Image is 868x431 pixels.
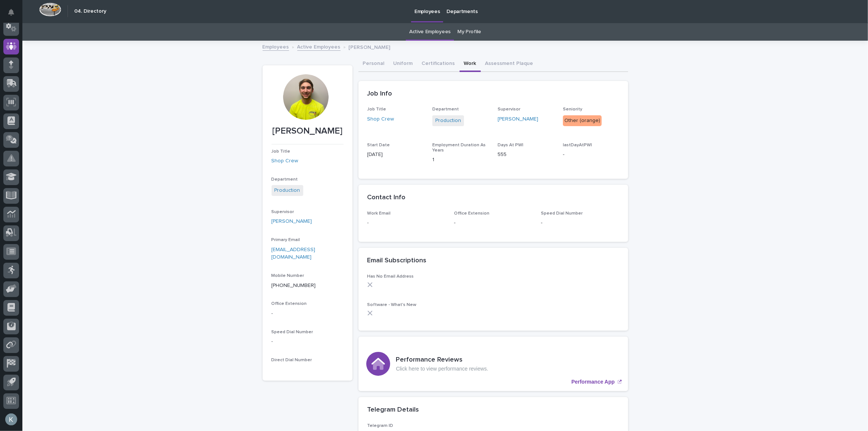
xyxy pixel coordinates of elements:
[432,143,486,153] span: Employment Duration As Years
[457,23,481,41] a: My Profile
[541,219,619,227] p: -
[358,56,389,72] button: Personal
[3,4,19,20] button: Notifications
[435,117,461,125] a: Production
[563,151,619,159] p: -
[417,56,460,72] button: Certifications
[460,56,481,72] button: Work
[272,283,316,288] a: [PHONE_NUMBER]
[389,56,417,72] button: Uniform
[432,107,459,112] span: Department
[367,406,419,414] h2: Telegram Details
[498,107,520,112] span: Supervisor
[367,115,394,123] a: Shop Crew
[498,143,523,147] span: Days At PWI
[367,424,394,428] span: Telegram ID
[409,23,451,41] a: Active Employees
[367,90,392,98] h2: Job Info
[571,379,615,385] p: Performance App
[367,143,390,147] span: Start Date
[396,356,488,364] h3: Performance Reviews
[272,157,298,165] a: Shop Crew
[272,126,344,137] p: [PERSON_NAME]
[272,149,291,154] span: Job Title
[367,194,406,202] h2: Contact Info
[367,107,386,112] span: Job Title
[263,42,289,51] a: Employees
[272,330,313,334] span: Speed Dial Number
[454,211,489,216] span: Office Extension
[39,3,61,16] img: Workspace Logo
[481,56,538,72] button: Assessment Plaque
[275,187,300,194] a: Production
[74,8,106,15] h2: 04. Directory
[367,274,414,279] span: Has No Email Address
[358,337,628,391] a: Performance App
[272,310,344,318] p: -
[563,115,602,126] div: Other (orange)
[272,274,304,278] span: Mobile Number
[272,338,344,346] p: -
[367,303,417,307] span: Software - What's New
[297,42,341,51] a: Active Employees
[432,156,489,164] p: 1
[563,107,582,112] span: Seniority
[541,211,583,216] span: Speed Dial Number
[563,143,592,147] span: lastDayAtPWI
[367,211,391,216] span: Work Email
[367,151,424,159] p: [DATE]
[3,412,19,427] button: users-avatar
[272,177,298,182] span: Department
[454,219,532,227] p: -
[272,247,316,260] a: [EMAIL_ADDRESS][DOMAIN_NAME]
[498,151,554,159] p: 555
[272,238,300,242] span: Primary Email
[272,302,307,306] span: Office Extension
[272,218,312,225] a: [PERSON_NAME]
[498,115,538,123] a: [PERSON_NAME]
[272,210,294,214] span: Supervisor
[367,257,427,265] h2: Email Subscriptions
[396,366,488,372] p: Click here to view performance reviews.
[272,358,312,362] span: Direct Dial Number
[9,9,19,21] div: Notifications
[367,219,445,227] p: -
[349,43,391,51] p: [PERSON_NAME]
